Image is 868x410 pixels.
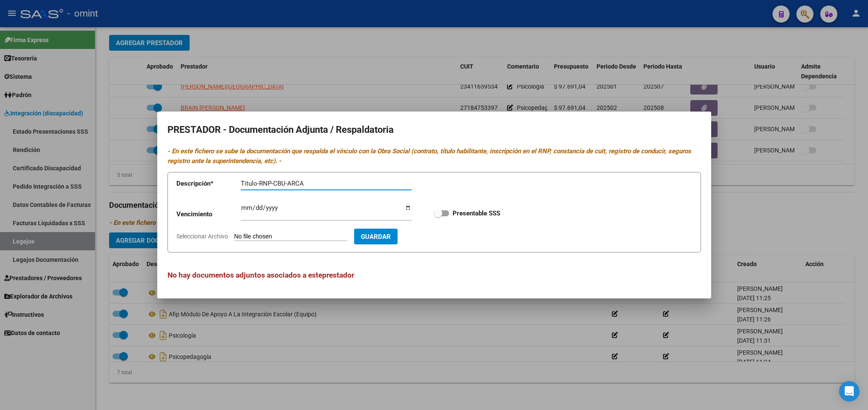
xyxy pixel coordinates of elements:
[176,233,228,240] span: Seleccionar Archivo
[167,147,691,165] i: - En este fichero se sube la documentación que respalda el vínculo con la Obra Social (contrato, ...
[176,209,241,219] p: Vencimiento
[453,209,500,217] strong: Presentable SSS
[167,270,701,281] h3: No hay documentos adjuntos asociados a este
[354,229,398,244] button: Guardar
[839,381,859,401] div: Open Intercom Messenger
[322,271,354,279] span: prestador
[167,122,701,138] h2: PRESTADOR - Documentación Adjunta / Respaldatoria
[176,179,241,189] p: Descripción
[361,233,391,241] span: Guardar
